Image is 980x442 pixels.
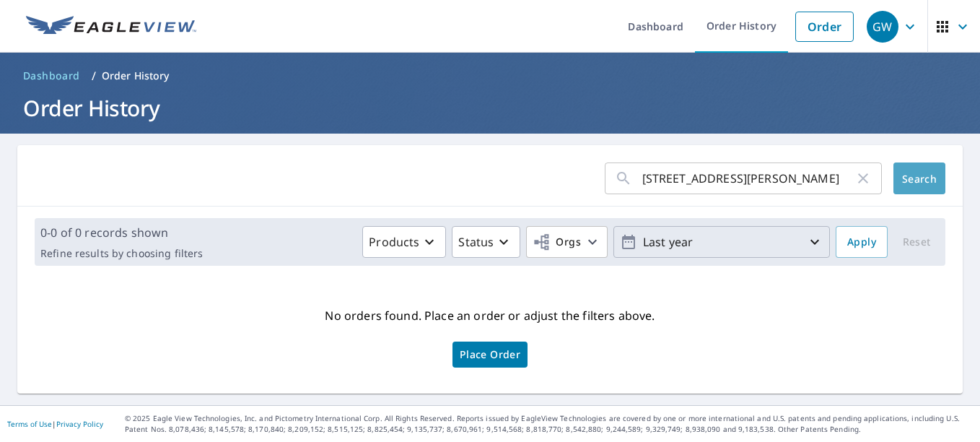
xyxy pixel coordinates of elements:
[452,226,520,258] button: Status
[102,69,170,83] p: Order History
[7,419,52,429] a: Terms of Use
[125,413,973,435] p: © 2025 Eagle View Technologies, Inc. and Pictometry International Corp. All Rights Reserved. Repo...
[460,351,520,358] span: Place Order
[795,12,854,42] a: Order
[56,419,103,429] a: Privacy Policy
[40,247,203,260] p: Refine results by choosing filters
[7,420,103,428] p: |
[458,233,494,251] p: Status
[17,93,963,123] h1: Order History
[642,158,854,199] input: Address, Report #, Claim ID, etc.
[369,233,419,251] p: Products
[325,304,655,327] p: No orders found. Place an order or adjust the filters above.
[26,16,196,38] img: EV Logo
[613,226,830,258] button: Last year
[867,11,898,43] div: GW
[847,233,876,251] span: Apply
[533,233,581,251] span: Orgs
[17,64,86,87] a: Dashboard
[23,69,80,83] span: Dashboard
[836,226,888,258] button: Apply
[526,226,608,258] button: Orgs
[637,230,806,255] p: Last year
[905,172,934,186] span: Search
[893,162,945,194] button: Search
[40,224,203,241] p: 0-0 of 0 records shown
[92,67,96,84] li: /
[17,64,963,87] nav: breadcrumb
[452,342,528,368] a: Place Order
[362,226,446,258] button: Products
